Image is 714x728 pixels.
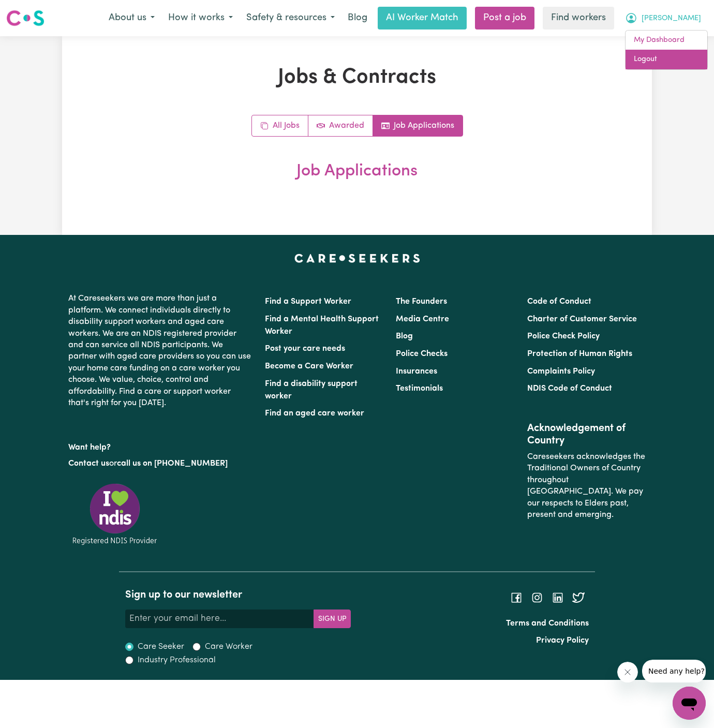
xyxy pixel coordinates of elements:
a: Find a Mental Health Support Worker [265,315,379,336]
a: Find a disability support worker [265,380,358,400]
img: Careseekers logo [6,9,44,27]
a: Follow Careseekers on Facebook [510,593,523,602]
label: Industry Professional [138,654,216,666]
h2: Job Applications [117,161,597,181]
a: Follow Careseekers on Instagram [531,593,543,602]
input: Enter your email here... [125,610,314,628]
a: Blog [396,332,413,340]
a: Find workers [543,7,614,29]
a: Police Checks [396,350,448,358]
iframe: Message from company [642,660,706,682]
img: Registered NDIS provider [68,482,161,546]
a: Job applications [373,115,463,136]
button: My Account [618,7,708,29]
a: The Founders [396,298,447,306]
a: Police Check Policy [527,332,600,340]
div: My Account [625,30,708,70]
a: Active jobs [308,115,373,136]
a: Media Centre [396,315,449,323]
a: Blog [341,7,374,29]
a: Contact us [68,459,109,468]
a: Follow Careseekers on LinkedIn [552,593,564,602]
a: Careseekers logo [6,6,44,30]
a: All jobs [252,115,308,136]
p: or [68,454,252,473]
iframe: Close message [617,662,638,682]
a: Find an aged care worker [265,409,364,418]
a: My Dashboard [626,31,707,50]
a: Logout [626,50,707,69]
button: About us [102,7,161,29]
iframe: Button to launch messaging window [673,687,706,720]
a: Post a job [475,7,534,29]
a: Complaints Policy [527,367,595,376]
a: Find a Support Worker [265,298,351,306]
a: Privacy Policy [536,636,589,645]
h1: Jobs & Contracts [117,65,597,90]
a: Code of Conduct [527,298,591,306]
a: Post your care needs [265,345,345,353]
a: Protection of Human Rights [527,350,632,358]
a: AI Worker Match [378,7,467,29]
a: Become a Care Worker [265,362,353,370]
label: Care Worker [205,641,252,653]
a: Insurances [396,367,437,376]
p: At Careseekers we are more than just a platform. We connect individuals directly to disability su... [68,289,252,413]
p: Careseekers acknowledges the Traditional Owners of Country throughout [GEOGRAPHIC_DATA]. We pay o... [527,447,646,525]
p: Want help? [68,438,252,453]
span: [PERSON_NAME] [642,13,701,24]
button: How it works [161,7,240,29]
a: call us on [PHONE_NUMBER] [117,459,228,468]
a: Follow Careseekers on Twitter [572,593,585,602]
h2: Acknowledgement of Country [527,422,646,447]
button: Subscribe [314,610,351,628]
label: Care Seeker [138,641,184,653]
a: Terms and Conditions [506,619,589,628]
a: NDIS Code of Conduct [527,384,612,393]
button: Safety & resources [240,7,341,29]
a: Testimonials [396,384,443,393]
a: Careseekers home page [294,254,420,262]
a: Charter of Customer Service [527,315,637,323]
h2: Sign up to our newsletter [125,589,351,601]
